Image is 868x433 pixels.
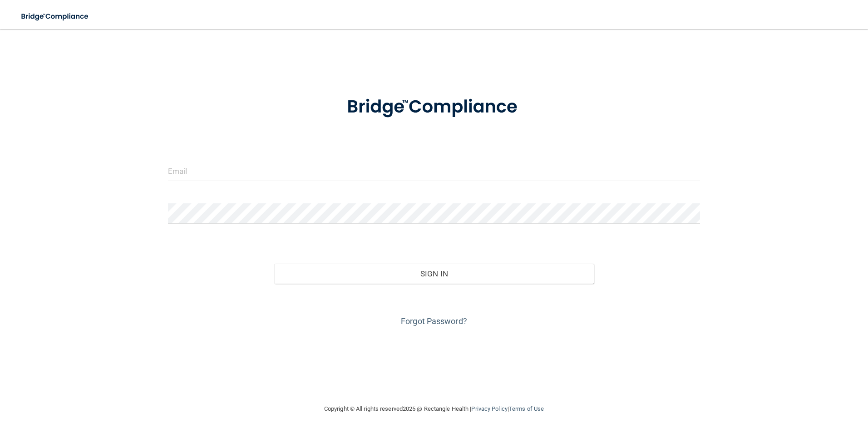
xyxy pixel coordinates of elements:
[328,84,540,131] img: bridge_compliance_login_screen.278c3ca4.svg
[268,394,600,423] div: Copyright © All rights reserved 2025 @ Rectangle Health | |
[14,7,97,26] img: bridge_compliance_login_screen.278c3ca4.svg
[274,264,594,284] button: Sign In
[509,405,544,412] a: Terms of Use
[471,405,507,412] a: Privacy Policy
[401,316,467,326] a: Forgot Password?
[168,161,700,181] input: Email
